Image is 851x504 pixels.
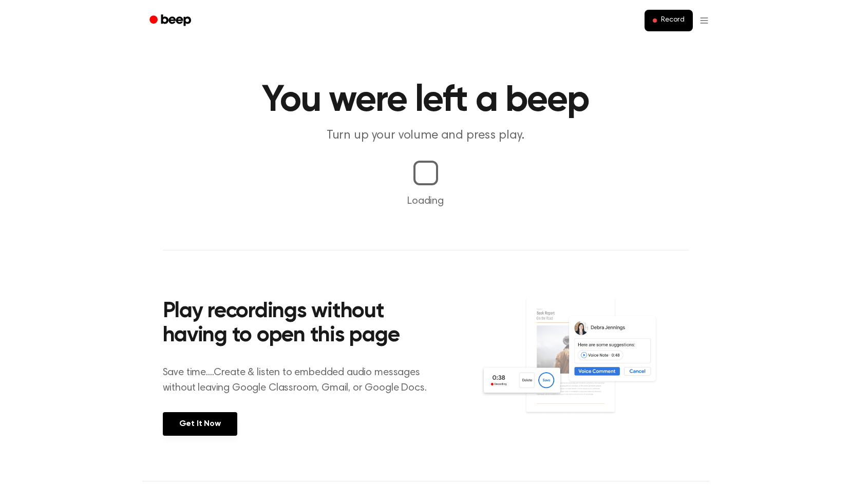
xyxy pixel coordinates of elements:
a: Get It Now [163,412,237,436]
p: Turn up your volume and press play. [229,127,623,144]
span: Record [661,16,684,25]
button: Record [645,10,692,31]
p: Save time....Create & listen to embedded audio messages without leaving Google Classroom, Gmail, ... [163,365,440,396]
h1: You were left a beep [163,82,689,119]
a: Beep [142,11,200,31]
p: Loading [12,193,839,209]
h2: Play recordings without having to open this page [163,300,440,348]
button: Open menu [699,10,709,31]
img: Voice Comments on Docs and Recording Widget [480,297,688,435]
